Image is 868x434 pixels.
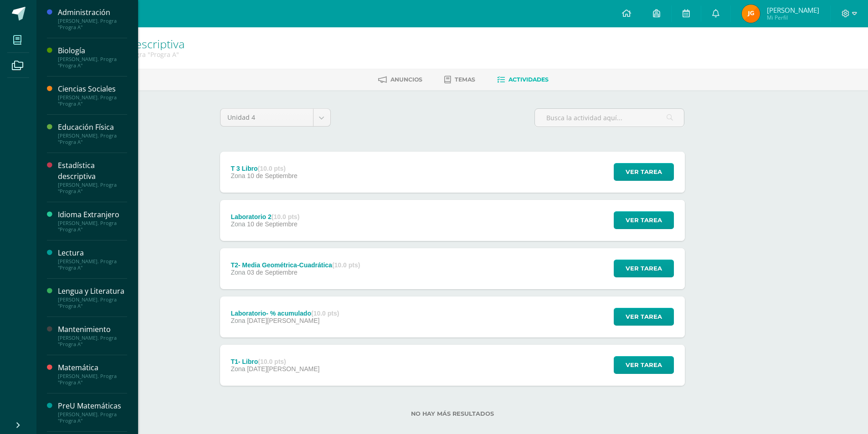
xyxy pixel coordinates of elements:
[58,286,127,296] div: Lengua y Literatura
[227,109,306,126] span: Unidad 4
[58,94,127,107] div: [PERSON_NAME]. Progra "Progra A"
[455,76,475,83] span: Temas
[378,72,422,87] a: Anuncios
[58,160,127,194] a: Estadística descriptiva[PERSON_NAME]. Progra "Progra A"
[221,109,330,126] a: Unidad 4
[258,165,286,172] strong: (10.0 pts)
[614,163,674,181] button: Ver tarea
[332,261,360,269] strong: (10.0 pts)
[247,172,298,179] span: 10 de Septiembre
[58,46,127,56] div: Biología
[614,308,674,326] button: Ver tarea
[247,365,319,373] span: [DATE][PERSON_NAME]
[272,213,299,220] strong: (10.0 pts)
[58,324,127,347] a: Mantenimiento[PERSON_NAME]. Progra "Progra A"
[231,172,245,179] span: Zona
[58,84,127,107] a: Ciencias Sociales[PERSON_NAME]. Progra "Progra A"
[58,401,127,424] a: PreU Matemáticas[PERSON_NAME]. Progra "Progra A"
[247,317,319,324] span: [DATE][PERSON_NAME]
[614,356,674,374] button: Ver tarea
[231,261,360,269] div: T2- Media Geométrica-Cuadrática
[58,182,127,194] div: [PERSON_NAME]. Progra "Progra A"
[231,310,339,317] div: Laboratorio- % acumulado
[614,211,674,229] button: Ver tarea
[626,260,662,277] span: Ver tarea
[58,324,127,335] div: Mantenimiento
[258,358,286,365] strong: (10.0 pts)
[742,5,760,23] img: 74ae6213215539b7b59c796b4210b1b2.png
[58,286,127,309] a: Lengua y Literatura[PERSON_NAME]. Progra "Progra A"
[58,373,127,386] div: [PERSON_NAME]. Progra "Progra A"
[220,410,685,417] label: No hay más resultados
[58,7,127,18] div: Administración
[58,122,127,145] a: Educación Física[PERSON_NAME]. Progra "Progra A"
[58,122,127,133] div: Educación Física
[58,56,127,69] div: [PERSON_NAME]. Progra "Progra A"
[58,84,127,94] div: Ciencias Sociales
[247,269,298,276] span: 03 de Septiembre
[767,5,819,15] span: [PERSON_NAME]
[58,7,127,31] a: Administración[PERSON_NAME]. Progra "Progra A"
[444,72,475,87] a: Temas
[58,401,127,411] div: PreU Matemáticas
[58,363,127,373] div: Matemática
[614,260,674,277] button: Ver tarea
[767,14,819,21] span: Mi Perfil
[508,76,549,83] span: Actividades
[58,220,127,233] div: [PERSON_NAME]. Progra "Progra A"
[231,269,245,276] span: Zona
[58,209,127,220] div: Idioma Extranjero
[231,365,245,373] span: Zona
[535,109,684,127] input: Busca la actividad aquí...
[231,165,297,172] div: T 3 Libro
[58,411,127,424] div: [PERSON_NAME]. Progra "Progra A"
[626,357,662,373] span: Ver tarea
[626,308,662,325] span: Ver tarea
[58,46,127,69] a: Biología[PERSON_NAME]. Progra "Progra A"
[231,220,245,228] span: Zona
[58,335,127,347] div: [PERSON_NAME]. Progra "Progra A"
[58,258,127,271] div: [PERSON_NAME]. Progra "Progra A"
[231,358,319,365] div: T1- Libro
[58,160,127,181] div: Estadística descriptiva
[390,76,422,83] span: Anuncios
[58,133,127,145] div: [PERSON_NAME]. Progra "Progra A"
[58,248,127,258] div: Lectura
[58,296,127,309] div: [PERSON_NAME]. Progra "Progra A"
[626,163,662,180] span: Ver tarea
[231,213,299,220] div: Laboratorio 2
[311,310,339,317] strong: (10.0 pts)
[58,363,127,386] a: Matemática[PERSON_NAME]. Progra "Progra A"
[626,212,662,229] span: Ver tarea
[58,248,127,271] a: Lectura[PERSON_NAME]. Progra "Progra A"
[58,18,127,31] div: [PERSON_NAME]. Progra "Progra A"
[58,209,127,233] a: Idioma Extranjero[PERSON_NAME]. Progra "Progra A"
[231,317,245,324] span: Zona
[497,72,549,87] a: Actividades
[247,220,298,228] span: 10 de Septiembre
